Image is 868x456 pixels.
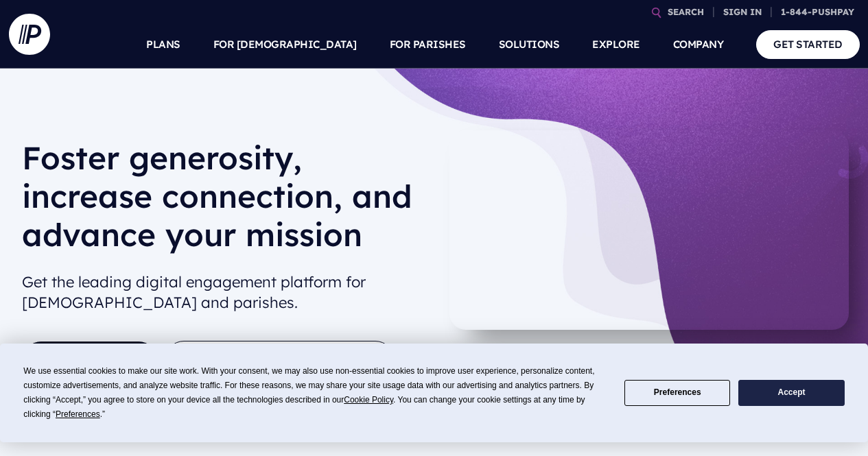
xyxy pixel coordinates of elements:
a: GET STARTED [22,341,158,381]
a: FOR [DEMOGRAPHIC_DATA] [213,21,357,69]
div: We use essential cookies to make our site work. With your consent, we may also use non-essential ... [23,364,608,422]
button: Accept [738,380,844,407]
a: GET STARTED [756,30,860,58]
span: Cookie Policy [344,395,393,405]
a: EXPLORE [592,21,640,69]
button: TAKE A SELF-GUIDED TOUR [165,341,395,381]
a: PLANS [146,21,180,69]
span: Preferences [56,409,100,419]
h2: Get the leading digital engagement platform for [DEMOGRAPHIC_DATA] and parishes. [22,266,425,320]
h1: Foster generosity, increase connection, and advance your mission [22,139,425,265]
a: SOLUTIONS [499,21,560,69]
a: FOR PARISHES [390,21,466,69]
button: Preferences [624,380,730,407]
a: COMPANY [673,21,724,69]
